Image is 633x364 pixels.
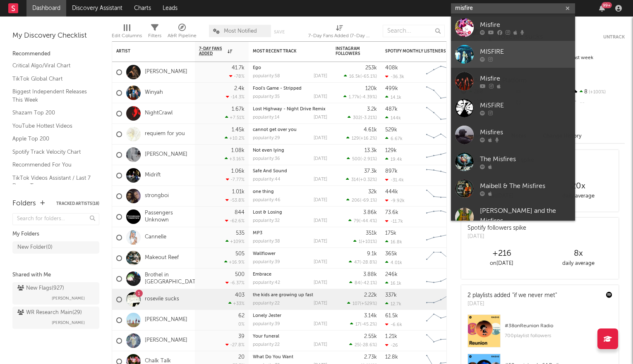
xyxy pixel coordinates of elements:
[603,33,625,41] button: Untrack
[253,74,280,79] div: popularity: 58
[228,301,245,306] div: +33 %
[451,148,575,175] a: The Misfires
[145,272,201,286] a: Brothel in [GEOGRAPHIC_DATA]
[361,95,376,100] span: -4.39 %
[347,156,377,162] div: ( )
[422,103,460,124] svg: Chart title
[225,280,245,285] div: -6.37 %
[253,128,297,132] a: cannot get over you
[314,281,327,285] div: [DATE]
[422,248,460,269] svg: Chart title
[145,193,169,200] a: strongboi
[314,157,327,161] div: [DATE]
[253,260,280,264] div: popularity: 39
[480,127,571,137] div: Misfires
[385,272,398,277] div: 246k
[385,177,404,183] div: -31.4k
[385,49,447,54] div: Spotify Monthly Listeners
[12,61,91,70] a: Critical Algo/Viral Chart
[385,313,398,319] div: 61.5k
[385,127,397,133] div: 529k
[253,95,280,99] div: popularity: 35
[232,189,245,195] div: 1.01k
[314,198,327,202] div: [DATE]
[451,41,575,68] a: MISFIRE
[362,240,376,244] span: +101 %
[351,178,359,182] span: 314
[253,219,280,223] div: popularity: 32
[570,87,625,98] div: 8
[253,107,326,112] a: Lost Highway - Night Drive Remix
[468,233,526,241] div: [DATE]
[364,127,377,133] div: 4.61k
[145,337,187,344] a: [PERSON_NAME]
[224,259,245,265] div: +16.9 %
[364,148,377,153] div: 13.3k
[145,89,163,96] a: Winyah
[385,65,398,71] div: 408k
[253,198,281,202] div: popularity: 46
[385,95,401,100] div: 14.1k
[360,219,376,224] span: -44.4 %
[52,318,85,328] span: [PERSON_NAME]
[253,239,280,244] div: popularity: 38
[314,219,327,223] div: [DATE]
[480,181,571,191] div: Maibell & The Misfires
[225,197,245,203] div: -53.8 %
[451,14,575,41] a: Misfire
[12,307,99,329] a: WR Research Main(29)[PERSON_NAME]
[168,31,197,41] div: A&R Pipeline
[468,224,526,233] div: Spotify followers spike
[235,251,245,257] div: 505
[480,154,571,164] div: The Misfires
[12,229,99,239] div: My Folders
[253,334,327,339] div: Your funeral
[463,259,540,269] div: on [DATE]
[385,231,396,236] div: 175k
[12,270,99,280] div: Shared with Me
[512,293,557,298] a: "if we never met"
[349,280,377,285] div: ( )
[480,206,571,226] div: [PERSON_NAME] and the Misfires
[461,314,619,354] a: #38onReunion Radio700playlist followers
[354,260,360,265] span: 47
[422,186,460,207] svg: Chart title
[385,210,398,215] div: 73.6k
[12,49,99,59] div: Recommended
[112,21,142,45] div: Edit Columns
[385,189,398,195] div: 444k
[385,301,401,307] div: 12.7k
[540,191,616,201] div: daily average
[12,199,36,209] div: Folders
[385,136,403,141] div: 6.67k
[352,198,360,203] span: 206
[422,310,460,331] svg: Chart title
[422,62,460,83] svg: Chart title
[314,95,327,99] div: [DATE]
[253,293,313,297] a: the kids are growing up fast
[253,190,274,194] a: one thing
[362,116,376,120] span: -3.21 %
[145,316,187,324] a: [PERSON_NAME]
[145,110,173,117] a: NightCrawl
[348,218,377,224] div: ( )
[225,218,245,224] div: -62.6 %
[422,124,460,145] svg: Chart title
[253,136,280,140] div: popularity: 29
[385,334,397,339] div: 1.21k
[367,251,377,257] div: 9.1k
[253,107,327,112] div: Lost Highway - Night Drive Remix
[253,66,327,70] div: Ego
[385,281,401,286] div: 16.1k
[231,148,245,153] div: 1.08k
[468,300,557,308] div: [DATE]
[422,83,460,103] svg: Chart title
[364,293,377,298] div: 2.22k
[361,198,376,203] span: -69.1 %
[253,115,280,120] div: popularity: 14
[602,2,612,8] div: 99 +
[253,355,293,359] a: What Do You Want
[12,121,91,131] a: YouTube Hottest Videos
[463,249,540,259] div: +216
[12,31,99,41] div: My Discovery Checklist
